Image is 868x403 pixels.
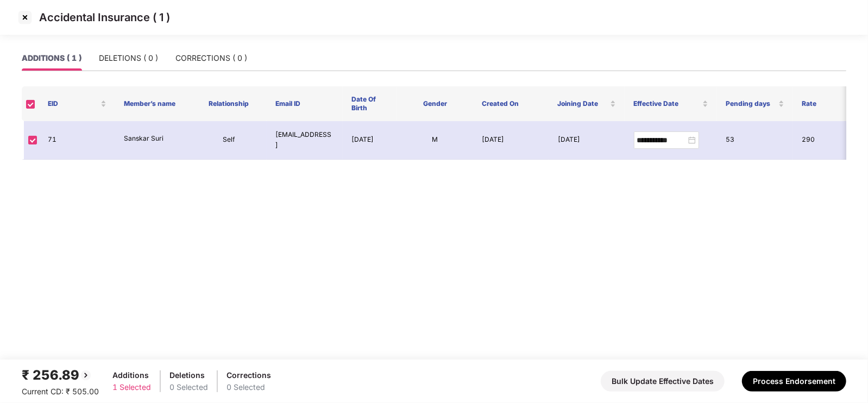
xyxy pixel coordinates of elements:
[267,86,343,121] th: Email ID
[549,86,625,121] th: Joining Date
[124,134,183,144] p: Sanskar Suri
[558,99,608,108] span: Joining Date
[718,121,794,160] td: 53
[397,86,473,121] th: Gender
[48,99,98,108] span: EID
[191,86,267,121] th: Relationship
[343,121,397,160] td: [DATE]
[22,52,81,64] div: ADDITIONS ( 1 )
[39,11,170,24] p: Accidental Insurance ( 1 )
[717,86,793,121] th: Pending days
[549,121,625,160] td: [DATE]
[625,86,717,121] th: Effective Date
[112,369,151,381] div: Additions
[726,99,776,108] span: Pending days
[22,387,99,396] span: Current CD: ₹ 505.00
[16,9,34,26] img: svg+xml;base64,PHN2ZyBpZD0iQ3Jvc3MtMzJ4MzIiIHhtbG5zPSJodHRwOi8vd3d3LnczLm9yZy8yMDAwL3N2ZyIgd2lkdG...
[227,369,271,381] div: Corrections
[112,381,151,393] div: 1 Selected
[99,52,158,64] div: DELETIONS ( 0 )
[115,86,191,121] th: Member’s name
[227,381,271,393] div: 0 Selected
[633,99,700,108] span: Effective Date
[169,381,208,393] div: 0 Selected
[39,86,115,121] th: EID
[473,121,549,160] td: [DATE]
[601,371,725,392] button: Bulk Update Effective Dates
[22,365,99,386] div: ₹ 256.89
[742,371,846,392] button: Process Endorsement
[191,121,267,160] td: Self
[397,121,473,160] td: M
[175,52,247,64] div: CORRECTIONS ( 0 )
[267,121,343,160] td: [EMAIL_ADDRESS]
[79,369,92,382] img: svg+xml;base64,PHN2ZyBpZD0iQmFjay0yMHgyMCIgeG1sbnM9Imh0dHA6Ly93d3cudzMub3JnLzIwMDAvc3ZnIiB3aWR0aD...
[39,121,115,160] td: 71
[169,369,208,381] div: Deletions
[343,86,397,121] th: Date Of Birth
[473,86,549,121] th: Created On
